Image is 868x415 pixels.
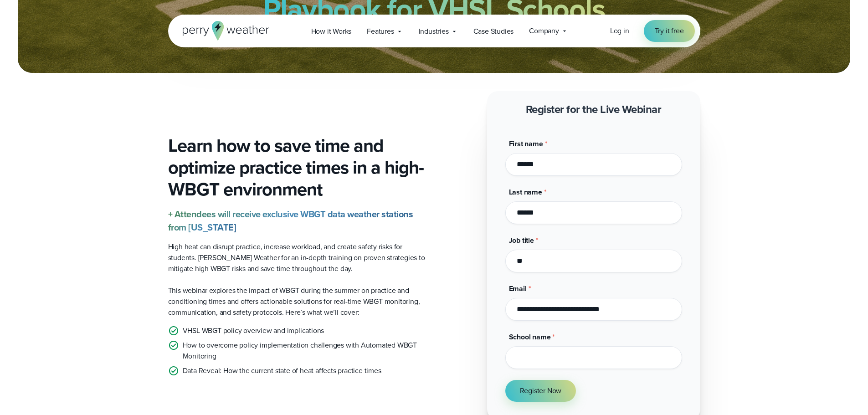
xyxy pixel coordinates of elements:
[526,101,662,118] strong: Register for the Live Webinar
[183,325,324,336] p: VHSL WBGT policy overview and implications
[311,26,352,37] span: How it Works
[303,22,360,41] a: How it Works
[473,26,514,37] span: Case Studies
[419,26,449,37] span: Industries
[367,26,394,37] span: Features
[509,283,527,294] span: Email
[466,22,522,41] a: Case Studies
[168,207,413,234] strong: + Attendees will receive exclusive WBGT data weather stations from [US_STATE]
[509,138,543,149] span: First name
[168,285,427,318] p: This webinar explores the impact of WBGT during the summer on practice and conditioning times and...
[655,26,684,36] span: Try it free
[509,187,542,197] span: Last name
[529,26,559,36] span: Company
[509,332,551,342] span: School name
[520,385,562,396] span: Register Now
[168,135,427,200] h3: Learn how to save time and optimize practice times in a high-WBGT environment
[505,380,576,402] button: Register Now
[183,365,381,376] p: Data Reveal: How the current state of heat affects practice times
[644,20,695,42] a: Try it free
[168,241,427,274] p: High heat can disrupt practice, increase workload, and create safety risks for students. [PERSON_...
[610,26,629,36] a: Log in
[183,340,427,362] p: How to overcome policy implementation challenges with Automated WBGT Monitoring
[509,235,534,246] span: Job title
